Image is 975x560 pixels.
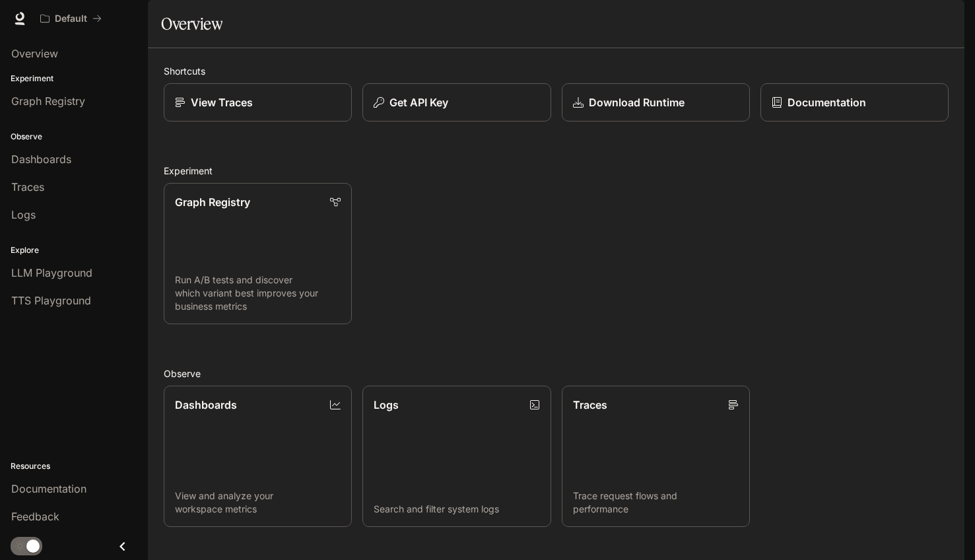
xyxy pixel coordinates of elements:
[389,94,448,110] p: Get API Key
[788,94,866,110] p: Documentation
[362,386,551,527] a: LogsSearch and filter system logs
[374,503,539,516] p: Search and filter system logs
[164,183,352,324] a: Graph RegistryRun A/B tests and discover which variant best improves your business metrics
[573,397,607,413] p: Traces
[362,83,551,122] button: Get API Key
[175,194,250,210] p: Graph Registry
[164,367,949,380] h2: Observe
[161,11,222,37] h1: Overview
[562,386,750,527] a: TracesTrace request flows and performance
[175,489,341,516] p: View and analyze your workspace metrics
[164,386,352,527] a: DashboardsView and analyze your workspace metrics
[175,397,237,413] p: Dashboards
[589,94,685,110] p: Download Runtime
[191,94,253,110] p: View Traces
[374,397,399,413] p: Logs
[55,13,87,24] p: Default
[760,83,949,122] a: Documentation
[562,83,750,122] a: Download Runtime
[164,164,949,178] h2: Experiment
[573,489,739,516] p: Trace request flows and performance
[164,64,949,78] h2: Shortcuts
[34,5,108,32] button: All workspaces
[175,273,341,313] p: Run A/B tests and discover which variant best improves your business metrics
[164,83,352,122] a: View Traces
